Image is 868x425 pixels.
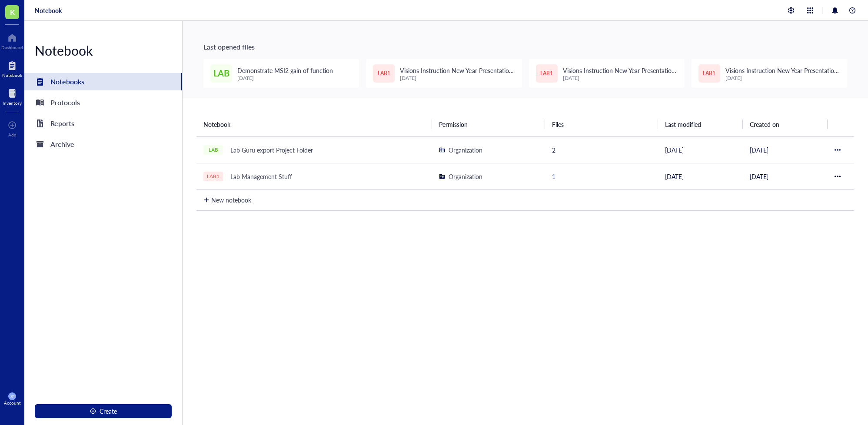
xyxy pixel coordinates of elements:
[545,112,658,136] th: Files
[226,144,317,156] div: Lab Guru export Project Folder
[24,115,182,132] a: Reports
[449,145,482,155] div: Organization
[24,42,182,59] div: Notebook
[203,42,847,52] div: Last opened files
[35,404,172,418] button: Create
[3,100,22,106] div: Inventory
[4,400,21,405] div: Account
[658,112,743,136] th: Last modified
[378,70,390,78] span: LAB1
[196,112,432,136] th: Notebook
[3,86,22,106] a: Inventory
[400,75,515,81] div: [DATE]
[24,94,182,111] a: Protocols
[743,136,828,163] td: [DATE]
[24,136,182,153] a: Archive
[8,132,17,137] div: Add
[540,70,553,78] span: LAB1
[2,59,22,78] a: Notebook
[432,112,545,136] th: Permission
[725,66,839,84] span: Visions Instruction New Year Presentation ([DATE])
[50,138,74,150] div: Archive
[50,117,74,129] div: Reports
[100,408,117,415] span: Create
[1,31,23,50] a: Dashboard
[50,76,84,88] div: Notebooks
[10,394,14,399] span: SP
[703,70,715,78] span: LAB1
[24,73,182,90] a: Notebooks
[35,7,62,14] a: Notebook
[743,112,828,136] th: Created on
[743,163,828,189] td: [DATE]
[563,75,678,81] div: [DATE]
[725,75,840,81] div: [DATE]
[545,136,658,163] td: 2
[400,66,514,84] span: Visions Instruction New Year Presentation ([DATE])
[563,66,677,84] span: Visions Instruction New Year Presentation ([DATE])
[211,195,251,205] div: New notebook
[1,45,23,50] div: Dashboard
[658,136,743,163] td: [DATE]
[237,66,333,75] span: Demonstrate MSI2 gain of function
[213,66,229,80] span: LAB
[658,163,743,189] td: [DATE]
[2,73,22,78] div: Notebook
[226,170,296,183] div: Lab Management Stuff
[237,75,333,81] div: [DATE]
[50,96,80,109] div: Protocols
[449,172,482,181] div: Organization
[545,163,658,189] td: 1
[10,7,15,17] span: K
